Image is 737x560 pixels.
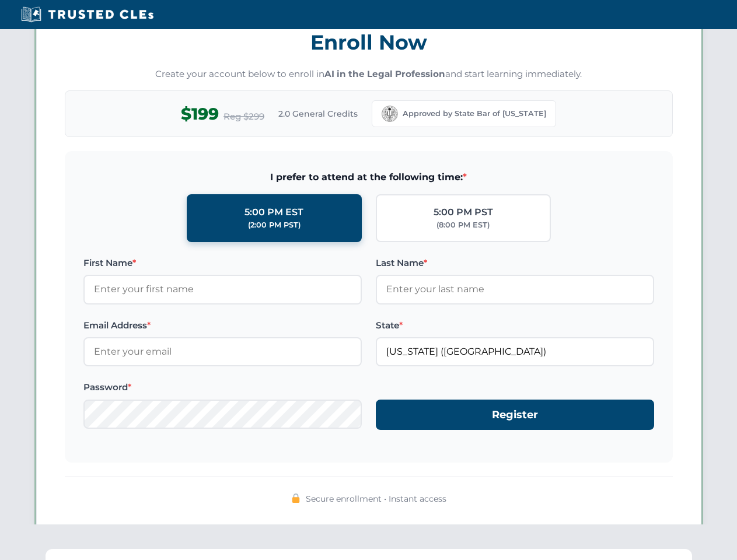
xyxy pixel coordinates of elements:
[18,6,157,23] img: Trusted CLEs
[83,275,362,304] input: Enter your first name
[83,256,362,270] label: First Name
[376,256,654,270] label: Last Name
[376,318,654,332] label: State
[376,337,654,366] input: California (CA)
[376,400,654,430] button: Register
[403,108,546,120] span: Approved by State Bar of [US_STATE]
[436,219,490,231] div: (8:00 PM EST)
[376,275,654,304] input: Enter your last name
[248,219,301,231] div: (2:00 PM PST)
[181,101,219,127] span: $199
[291,494,301,503] img: 🔒
[244,205,303,220] div: 5:00 PM EST
[83,380,362,394] label: Password
[278,107,358,120] span: 2.0 General Credits
[83,318,362,332] label: Email Address
[223,110,264,124] span: Reg $299
[382,106,398,122] img: California Bar
[65,68,673,81] p: Create your account below to enroll in and start learning immediately.
[434,205,493,220] div: 5:00 PM PST
[65,24,673,61] h3: Enroll Now
[306,492,446,505] span: Secure enrollment • Instant access
[83,170,654,185] span: I prefer to attend at the following time:
[83,337,362,366] input: Enter your email
[324,68,445,79] strong: AI in the Legal Profession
